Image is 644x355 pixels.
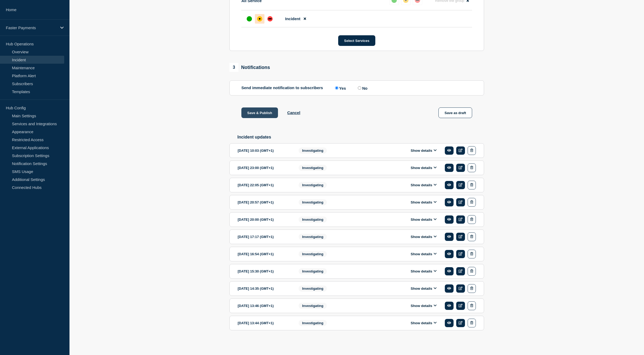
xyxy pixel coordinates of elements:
div: [DATE] 22:05 (GMT+1) [238,181,291,189]
label: Yes [334,85,346,90]
span: Investigating [299,251,327,257]
span: Investigating [299,303,327,309]
button: Select Services [338,35,375,46]
button: Show details [409,166,438,170]
div: [DATE] 13:46 (GMT+1) [238,301,291,310]
div: down [267,16,273,21]
p: Faster Payments [6,25,57,30]
button: Show details [409,269,438,274]
button: Show details [409,321,438,325]
button: Save & Publish [241,107,278,118]
div: [DATE] 14:35 (GMT+1) [238,284,291,293]
span: Investigating [299,165,327,171]
div: [DATE] 20:57 (GMT+1) [238,198,291,207]
input: No [358,86,361,90]
div: Notifications [229,63,270,72]
button: Show details [409,252,438,256]
button: Show details [409,286,438,291]
span: 3 [229,63,238,72]
label: No [356,85,367,90]
span: Investigating [299,217,327,223]
button: Show details [409,235,438,239]
button: Save as draft [438,107,472,118]
div: Send immediate notification to subscribers [241,85,472,90]
span: Investigating [299,199,327,205]
button: Show details [409,183,438,187]
span: Investigating [299,148,327,154]
div: affected [257,16,262,21]
input: Yes [335,86,338,90]
div: up [247,16,252,21]
div: [DATE] 17:17 (GMT+1) [238,232,291,241]
p: Send immediate notification to subscribers [241,85,323,90]
button: Show details [409,200,438,205]
button: Show details [409,304,438,308]
div: [DATE] 16:54 (GMT+1) [238,250,291,258]
div: [DATE] 20:00 (GMT+1) [238,215,291,224]
div: [DATE] 10:03 (GMT+1) [238,146,291,155]
button: Show details [409,217,438,222]
button: Cancel [287,110,300,115]
div: [DATE] 15:30 (GMT+1) [238,267,291,276]
span: Incident [285,16,301,21]
span: Investigating [299,182,327,188]
div: [DATE] 13:44 (GMT+1) [238,319,291,327]
span: Investigating [299,234,327,240]
div: [DATE] 23:00 (GMT+1) [238,163,291,172]
span: Investigating [299,268,327,274]
button: Show details [409,148,438,153]
h2: Incident updates [237,135,484,140]
span: Investigating [299,320,327,326]
span: Investigating [299,285,327,292]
